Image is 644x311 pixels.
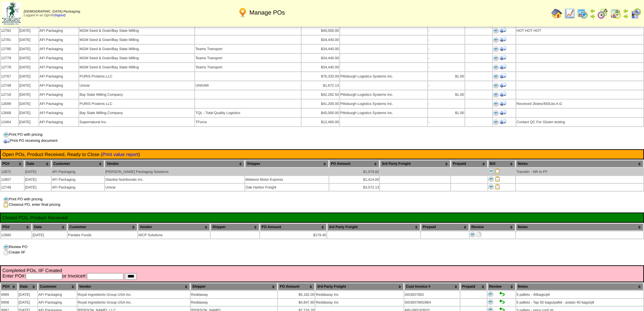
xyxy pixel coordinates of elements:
td: - [428,81,464,90]
img: truck.png [3,137,10,144]
img: Print [493,101,499,107]
div: $42,262.50 [302,93,339,97]
td: 5 pallets - Tap 50 bags/pallet - potato 40 bags/plt [516,299,643,306]
td: 12464 [1,118,18,126]
td: AFI Packaging [52,184,104,191]
td: Teams Transport [195,45,301,53]
div: $1.00 [428,74,464,79]
td: [DATE] [19,81,39,90]
td: Pittsburgh Logistics Systems Inc. [340,99,428,108]
img: Print [488,299,493,305]
td: AFI Packaging [39,109,79,117]
img: Print Receiving Document [500,63,506,70]
img: Print Receiving Document [500,91,506,97]
td: UNIVAR [195,81,301,90]
th: Customer [68,223,137,231]
img: Print [488,291,493,297]
div: $1,672.13 [302,84,339,88]
div: $40,000.00 [302,29,339,33]
th: PO# [1,160,24,168]
img: clone.gif [3,250,9,255]
img: clipboard.gif [3,202,9,207]
div: $34,440.00 [302,65,339,69]
div: $179.45 [260,233,326,237]
td: [DATE] [25,176,51,183]
td: [DATE] [19,90,39,99]
td: Contact QC For Gluten testing [516,118,643,126]
th: PO Amount [278,283,315,290]
td: Oak Harbor Freight [245,184,328,191]
td: Closed POs, Product Received [2,215,642,221]
img: Print Receiving Document [500,54,506,61]
td: WCP Solutions [138,231,210,239]
img: Print [493,37,499,43]
td: AFI Packaging [52,176,104,183]
img: Print Receiving Document [500,36,506,43]
td: AFI Packaging [39,90,79,99]
img: calendarcustomer.gif [630,8,641,19]
td: Royal Ingredients Group USA Inc. [77,299,190,306]
img: arrowleft.gif [623,8,628,14]
img: arrowleft.gif [590,8,595,14]
img: Print [493,65,499,70]
img: Print [493,110,499,116]
img: arrowright.gif [590,14,595,19]
th: Notes [516,223,643,231]
img: line_graph.gif [564,8,575,19]
td: [DATE] [18,291,38,298]
td: Glanbia Nutritionals Inc. [105,176,244,183]
img: Close PO [495,176,500,182]
div: $1,414.00 [330,178,379,182]
th: 3rd Party Freight [327,223,421,231]
th: Shipper [245,160,328,168]
form: Enter PO#: or Invoice#: [2,273,642,280]
th: PO# [1,283,18,290]
td: AFI Packaging [39,26,79,35]
th: Notes [516,160,643,168]
td: [DATE] [25,184,51,191]
img: Print Receiving Document [500,72,506,79]
a: (logout) [54,14,66,17]
div: $34,440.00 [302,47,339,51]
img: print.gif [3,197,9,202]
td: Reddaway [191,291,278,298]
td: Teams Transport [195,54,301,62]
img: arrowright.gif [623,14,628,19]
td: Midwest Motor Express [245,176,328,183]
th: Prepaid [460,283,487,290]
td: AFI Packaging [38,299,77,306]
img: Print [488,169,494,174]
td: MGM Seed & Grain/Bay State Milling [79,36,194,44]
td: AFI Packaging [39,81,79,90]
td: - [428,36,464,44]
td: MGM Seed & Grain/Bay State Milling [79,54,194,62]
td: PURIS Proteins LLC [79,99,194,108]
img: Print [488,176,494,182]
td: Reddaway Inc [315,291,403,298]
div: $1,079.82 [330,170,379,174]
th: 3rd Party Freight [380,160,450,168]
td: Reddaway [191,299,278,306]
td: [DATE] [19,54,39,62]
img: home.gif [551,8,562,19]
td: Transfer - NR to FF [516,168,643,175]
img: Print [493,55,499,61]
td: 12668 [1,109,18,117]
div: $1.00 [428,93,464,97]
img: Close PO [495,169,500,174]
th: Date [32,223,67,231]
th: Date [18,283,38,290]
img: Print Receiving Document [500,118,506,125]
td: Bay State Milling Company [79,90,194,99]
td: Completed POs, IIF Created [2,267,642,280]
td: AFI Packaging [52,168,104,175]
td: - [428,118,464,126]
img: Print Receiving Document [500,45,506,52]
div: $34,440.00 [302,56,339,60]
img: Print Receiving Document [500,109,506,116]
th: Notes [516,283,643,290]
td: - [428,54,464,62]
td: - [428,26,464,35]
img: zoroco-logo-small.webp [2,2,21,25]
td: Received 2totes/450Lbs A.G [516,99,643,108]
